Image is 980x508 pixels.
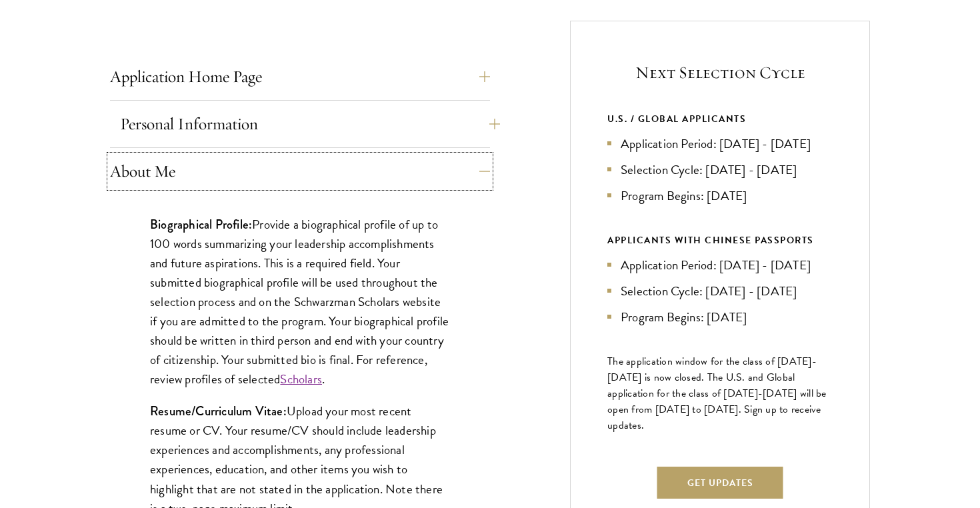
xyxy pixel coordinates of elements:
[607,186,833,205] li: Program Begins: [DATE]
[110,155,490,187] button: About Me
[607,160,833,179] li: Selection Cycle: [DATE] - [DATE]
[150,402,287,420] strong: Resume/Curriculum Vitae:
[120,108,500,140] button: Personal Information
[150,215,252,233] strong: Biographical Profile:
[607,353,827,433] span: The application window for the class of [DATE]-[DATE] is now closed. The U.S. and Global applicat...
[607,281,833,301] li: Selection Cycle: [DATE] - [DATE]
[280,369,322,389] a: Scholars
[607,232,833,249] div: APPLICANTS WITH CHINESE PASSPORTS
[607,111,833,127] div: U.S. / GLOBAL APPLICANTS
[607,134,833,153] li: Application Period: [DATE] - [DATE]
[110,61,490,93] button: Application Home Page
[607,307,833,327] li: Program Begins: [DATE]
[150,215,450,389] p: Provide a biographical profile of up to 100 words summarizing your leadership accomplishments and...
[607,61,833,84] h5: Next Selection Cycle
[607,255,833,275] li: Application Period: [DATE] - [DATE]
[657,467,783,499] button: Get Updates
